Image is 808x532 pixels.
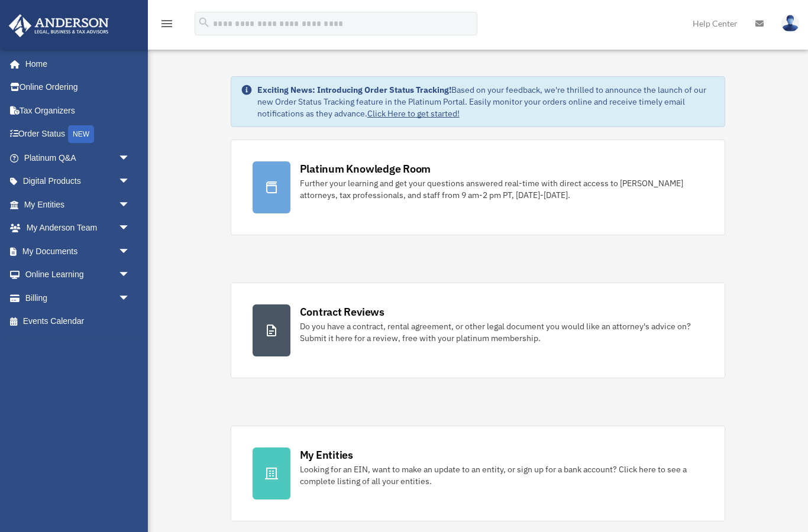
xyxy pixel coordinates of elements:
[5,14,112,37] img: Anderson Advisors Platinum Portal
[118,216,142,241] span: arrow_drop_down
[8,263,148,287] a: Online Learningarrow_drop_down
[8,310,148,333] a: Events Calendar
[118,239,142,264] span: arrow_drop_down
[257,85,451,95] strong: Exciting News: Introducing Order Status Tracking!
[8,52,142,76] a: Home
[68,125,94,143] div: NEW
[8,170,148,193] a: Digital Productsarrow_drop_down
[118,263,142,287] span: arrow_drop_down
[118,170,142,194] span: arrow_drop_down
[118,146,142,170] span: arrow_drop_down
[231,283,726,378] a: Contract Reviews Do you have a contract, rental agreement, or other legal document you would like...
[231,140,726,235] a: Platinum Knowledge Room Further your learning and get your questions answered real-time with dire...
[8,239,148,263] a: My Documentsarrow_drop_down
[300,447,353,462] div: My Entities
[198,16,211,29] i: search
[257,84,716,119] div: Based on your feedback, we're thrilled to announce the launch of our new Order Status Tracking fe...
[8,146,148,170] a: Platinum Q&Aarrow_drop_down
[367,108,460,119] a: Click Here to get started!
[8,286,148,310] a: Billingarrow_drop_down
[231,426,726,521] a: My Entities Looking for an EIN, want to make an update to an entity, or sign up for a bank accoun...
[8,193,148,216] a: My Entitiesarrow_drop_down
[118,193,142,217] span: arrow_drop_down
[300,320,704,344] div: Do you have a contract, rental agreement, or other legal document you would like an attorney's ad...
[118,286,142,310] span: arrow_drop_down
[160,17,174,31] i: menu
[8,122,148,147] a: Order StatusNEW
[8,76,148,99] a: Online Ordering
[781,15,799,32] img: User Pic
[160,21,174,31] a: menu
[300,177,704,201] div: Further your learning and get your questions answered real-time with direct access to [PERSON_NAM...
[300,161,431,176] div: Platinum Knowledge Room
[300,304,384,319] div: Contract Reviews
[8,99,148,122] a: Tax Organizers
[8,216,148,240] a: My Anderson Teamarrow_drop_down
[300,463,704,487] div: Looking for an EIN, want to make an update to an entity, or sign up for a bank account? Click her...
